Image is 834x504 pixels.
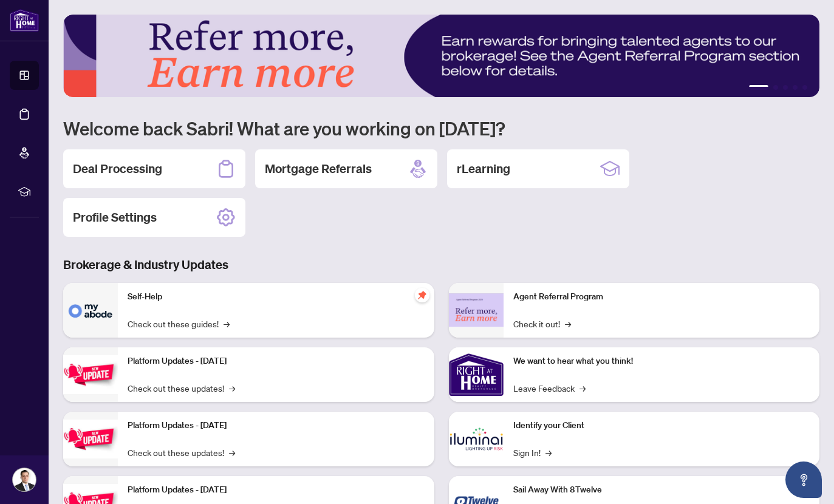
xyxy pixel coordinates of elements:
h2: Mortgage Referrals [265,160,372,177]
button: 5 [802,85,807,90]
p: Agent Referral Program [513,290,810,304]
p: Self-Help [128,290,425,304]
img: We want to hear what you think! [449,347,504,402]
span: → [565,317,571,330]
img: Self-Help [63,283,118,338]
h2: Deal Processing [73,160,162,177]
h2: Profile Settings [73,209,157,226]
a: Check out these updates!→ [128,381,235,395]
span: → [229,381,235,395]
a: Check out these updates!→ [128,446,235,459]
img: Profile Icon [13,468,36,491]
button: 4 [793,85,798,90]
a: Check out these guides!→ [128,317,230,330]
a: Sign In!→ [513,446,552,459]
span: pushpin [415,288,429,302]
p: Identify your Client [513,419,810,432]
img: Platform Updates - July 8, 2025 [63,420,118,458]
img: Platform Updates - July 21, 2025 [63,355,118,393]
button: 3 [783,85,788,90]
p: We want to hear what you think! [513,355,810,368]
p: Platform Updates - [DATE] [128,419,425,432]
span: → [224,317,230,330]
img: Slide 0 [63,15,819,97]
button: 2 [773,85,778,90]
img: Agent Referral Program [449,293,504,327]
h3: Brokerage & Industry Updates [63,256,819,273]
a: Check it out!→ [513,317,571,330]
p: Platform Updates - [DATE] [128,483,425,497]
span: → [579,381,586,395]
p: Sail Away With 8Twelve [513,483,810,497]
span: → [545,446,552,459]
a: Leave Feedback→ [513,381,586,395]
h1: Welcome back Sabri! What are you working on [DATE]? [63,117,819,140]
h2: rLearning [457,160,510,177]
button: Open asap [785,461,822,498]
p: Platform Updates - [DATE] [128,355,425,368]
img: logo [10,9,39,32]
img: Identify your Client [449,412,504,466]
span: → [229,446,235,459]
button: 1 [749,85,768,90]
